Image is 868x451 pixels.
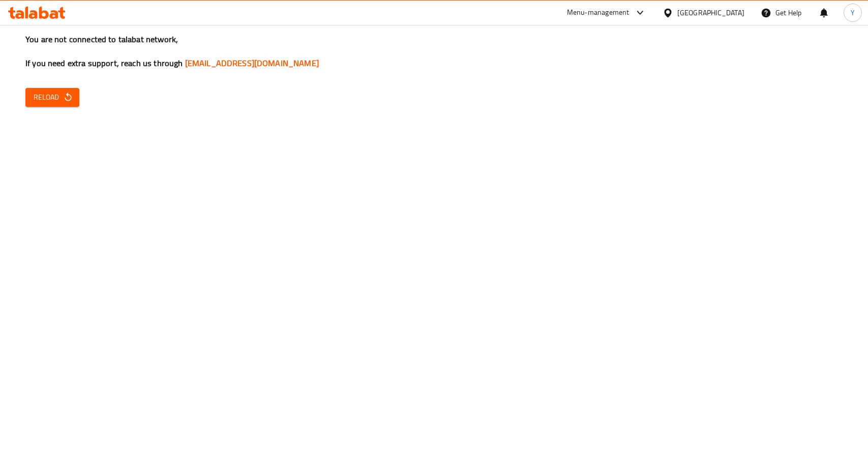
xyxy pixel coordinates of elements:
div: [GEOGRAPHIC_DATA] [677,7,744,18]
a: [EMAIL_ADDRESS][DOMAIN_NAME] [185,55,319,71]
span: Reload [34,91,71,104]
button: Reload [25,88,79,107]
div: Menu-management [567,7,630,19]
h3: You are not connected to talabat network, If you need extra support, reach us through [25,34,843,69]
span: Y [851,7,855,18]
